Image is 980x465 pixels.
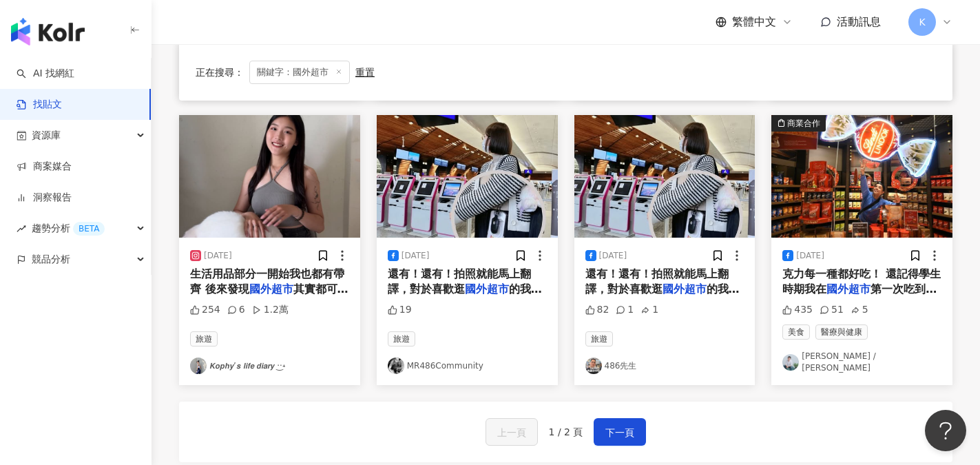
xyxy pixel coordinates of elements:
div: [DATE] [599,250,627,262]
span: 關鍵字：國外超市 [249,61,350,84]
div: 5 [851,303,868,317]
img: KOL Avatar [388,358,404,374]
mark: 國外超市 [663,282,707,296]
a: KOL Avatar[PERSON_NAME] / [PERSON_NAME] [782,351,941,374]
mark: 國外超市 [826,282,870,296]
div: 19 [388,303,412,317]
div: 1 [640,303,658,317]
mark: 國外超市 [465,282,509,296]
span: 競品分析 [32,244,70,275]
iframe: Help Scout Beacon - Open [925,410,966,451]
span: 美食 [782,324,810,340]
a: 找貼文 [17,98,62,112]
img: logo [11,18,85,45]
span: 旅遊 [388,331,415,347]
div: 82 [585,303,609,317]
div: 6 [227,303,245,317]
span: 的我來說簡直太實用了！看到什麼不 [585,282,740,311]
button: 上一頁 [486,418,538,446]
a: 商案媒合 [17,160,72,174]
a: KOL AvatarMR486Community [388,358,547,374]
span: 還有！還有！拍照就能馬上翻譯，對於喜歡逛 [585,267,729,296]
a: KOL Avatar486先生 [585,358,744,374]
div: [DATE] [204,250,232,262]
div: 254 [190,303,220,317]
img: post-image [179,115,360,238]
img: post-image [574,115,755,238]
img: KOL Avatar [190,358,207,374]
span: 的我來說簡直太實用了！看到什麼不 [388,282,542,311]
span: 醫療與健康 [815,324,868,340]
a: KOL Avatar𝙆𝙤𝙥𝙝𝙮’𝙨 𝙡𝙞𝙛𝙚 𝙙𝙞𝙖𝙧𝙮 ·͜·˖ [190,358,349,374]
div: BETA [73,222,105,236]
div: 51 [820,303,844,317]
div: 商業合作 [787,116,820,130]
span: K [919,14,925,30]
mark: 國外超市 [249,282,293,296]
button: 商業合作 [771,115,952,238]
span: 生活用品部分一開始我也都有帶齊 後來發現 [190,267,344,296]
span: 克力每一種都好吃！ 還記得學生時期我在 [782,267,941,296]
img: KOL Avatar [585,358,602,374]
span: 活動訊息 [837,15,881,28]
div: 435 [782,303,813,317]
span: 繁體中文 [732,14,776,30]
span: rise [17,224,26,234]
span: 還有！還有！拍照就能馬上翻譯，對於喜歡逛 [388,267,531,296]
span: 下一頁 [605,424,634,441]
a: searchAI 找網紅 [17,67,74,81]
div: 1 [616,303,634,317]
img: KOL Avatar [782,354,799,371]
div: 1.2萬 [252,303,289,317]
img: post-image [377,115,558,238]
span: 旅遊 [190,331,218,347]
span: 趨勢分析 [32,213,105,244]
img: post-image [771,115,952,238]
span: 1 / 2 頁 [549,426,583,437]
a: 洞察報告 [17,191,72,205]
div: [DATE] [796,250,824,262]
span: 旅遊 [585,331,613,347]
div: 重置 [355,67,375,78]
button: 下一頁 [594,418,646,446]
span: 其實都可以買得到 （也有亞洲超市 [190,282,348,311]
div: [DATE] [402,250,430,262]
span: 正在搜尋 ： [196,67,244,78]
span: 資源庫 [32,120,61,151]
